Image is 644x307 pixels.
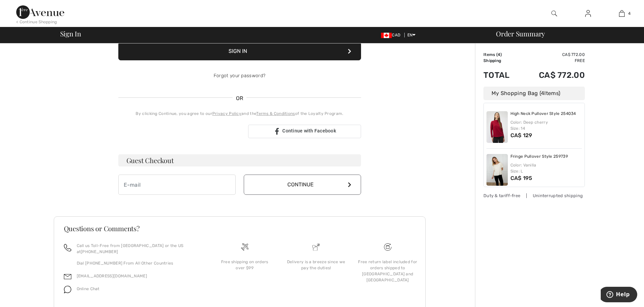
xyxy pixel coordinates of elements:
[384,243,391,251] img: Free shipping on orders over $99
[118,111,361,117] div: By clicking Continue, you agree to our and the of the Loyalty Program.
[77,286,100,291] span: Online Chat
[510,111,576,117] a: High Neck Pullover Style 254034
[486,154,508,186] img: Fringe Pullover Style 259739
[16,19,57,25] div: < Continue Shopping
[510,175,532,181] span: CA$ 195
[510,119,582,131] div: Color: Deep cherry Size: 14
[60,30,81,37] span: Sign In
[407,33,416,37] span: EN
[115,124,246,139] iframe: Sign in with Google Button
[381,33,392,38] img: Canadian Dollar
[585,9,591,18] img: My Info
[580,9,596,18] a: Sign In
[605,9,638,18] a: 4
[214,259,275,271] div: Free shipping on orders over $99
[214,73,265,79] a: Forgot your password?
[628,10,630,17] span: 4
[286,259,347,271] div: Delivery is a breeze since we pay the duties!
[510,132,532,139] span: CA$ 129
[483,52,520,58] td: Items ( )
[64,244,71,251] img: call
[256,111,295,116] a: Terms & Conditions
[520,64,585,87] td: CA$ 772.00
[619,9,625,18] img: My Bag
[357,259,418,283] div: Free return label included for orders shipped to [GEOGRAPHIC_DATA] and [GEOGRAPHIC_DATA]
[77,274,147,278] a: [EMAIL_ADDRESS][DOMAIN_NAME]
[212,111,241,116] a: Privacy Policy
[483,64,520,87] td: Total
[241,243,248,251] img: Free shipping on orders over $99
[381,33,403,37] span: CAD
[81,249,118,254] a: [PHONE_NUMBER]
[488,30,640,37] div: Order Summary
[601,287,637,304] iframe: Opens a widget where you can find more information
[118,175,236,195] input: E-mail
[483,87,585,100] div: My Shopping Bag ( Items)
[244,175,361,195] button: Continue
[486,111,508,143] img: High Neck Pullover Style 254034
[510,162,582,174] div: Color: Vanilla Size: L
[118,42,361,60] button: Sign In
[551,9,557,18] img: search the website
[77,243,201,255] p: Call us Toll-Free from [GEOGRAPHIC_DATA] or the US at
[282,128,336,133] span: Continue with Facebook
[118,154,361,166] h3: Guest Checkout
[16,5,64,19] img: 1ère Avenue
[483,192,585,199] div: Duty & tariff-free | Uninterrupted shipping
[520,58,585,64] td: Free
[483,58,520,64] td: Shipping
[233,94,247,102] span: OR
[510,154,568,159] a: Fringe Pullover Style 259739
[312,243,320,251] img: Delivery is a breeze since we pay the duties!
[64,286,71,293] img: chat
[248,125,361,138] a: Continue with Facebook
[520,52,585,58] td: CA$ 772.00
[64,225,415,232] h3: Questions or Comments?
[77,260,201,266] p: Dial [PHONE_NUMBER] From All Other Countries
[498,52,500,57] span: 4
[541,90,544,96] span: 4
[64,273,71,280] img: email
